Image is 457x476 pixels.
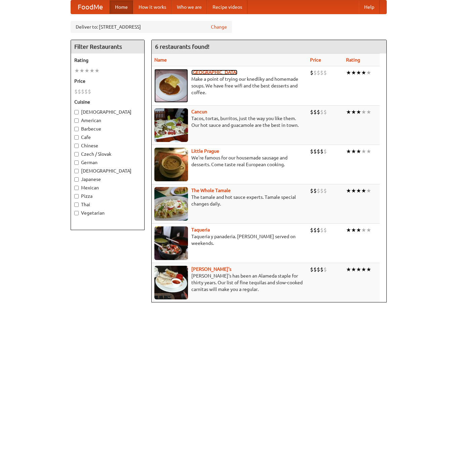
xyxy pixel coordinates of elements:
[361,266,366,273] li: ★
[323,148,327,155] li: $
[74,193,141,199] label: Pizza
[94,67,100,74] li: ★
[351,187,356,194] li: ★
[191,148,219,154] a: Little Prague
[361,69,366,76] li: ★
[74,203,79,207] input: Thai
[346,148,351,155] li: ★
[361,226,366,234] li: ★
[356,187,361,194] li: ★
[320,226,323,234] li: $
[320,148,323,155] li: $
[351,266,356,273] li: ★
[74,210,141,216] label: Vegetarian
[154,194,305,207] p: The tamale and hot sauce experts. Tamale special changes daily.
[88,88,91,95] li: $
[154,148,188,181] img: littleprague.jpg
[346,69,351,76] li: ★
[310,187,313,194] li: $
[317,148,320,155] li: $
[313,266,317,273] li: $
[323,108,327,116] li: $
[317,266,320,273] li: $
[154,69,188,103] img: czechpoint.jpg
[346,226,351,234] li: ★
[191,266,231,272] b: [PERSON_NAME]'s
[74,211,79,215] input: Vegetarian
[154,154,305,168] p: We're famous for our housemade sausage and desserts. Come taste real European cooking.
[74,152,79,156] input: Czech / Slovak
[313,226,317,234] li: $
[154,187,188,221] img: wholetamale.jpg
[313,187,317,194] li: $
[361,148,366,155] li: ★
[310,108,313,116] li: $
[74,176,141,183] label: Japanese
[317,69,320,76] li: $
[191,70,237,75] a: [GEOGRAPHIC_DATA]
[74,186,79,190] input: Mexican
[320,108,323,116] li: $
[356,226,361,234] li: ★
[154,108,188,142] img: cancun.jpg
[74,177,79,182] input: Japanese
[154,226,188,260] img: taqueria.jpg
[71,40,144,53] h4: Filter Restaurants
[346,108,351,116] li: ★
[366,108,371,116] li: ★
[310,57,321,63] a: Price
[74,194,79,198] input: Pizza
[74,151,141,157] label: Czech / Slovak
[351,69,356,76] li: ★
[313,108,317,116] li: $
[359,0,380,14] a: Help
[356,108,361,116] li: ★
[74,125,141,132] label: Barbecue
[366,187,371,194] li: ★
[74,168,141,174] label: [DEMOGRAPHIC_DATA]
[351,148,356,155] li: ★
[320,187,323,194] li: $
[351,108,356,116] li: ★
[351,226,356,234] li: ★
[366,148,371,155] li: ★
[74,159,141,166] label: German
[366,226,371,234] li: ★
[317,108,320,116] li: $
[310,148,313,155] li: $
[323,226,327,234] li: $
[191,227,210,232] a: Taqueria
[74,134,141,141] label: Cafe
[323,187,327,194] li: $
[133,0,172,14] a: How it works
[317,187,320,194] li: $
[71,0,110,14] a: FoodMe
[74,118,79,123] input: American
[323,69,327,76] li: $
[366,266,371,273] li: ★
[191,109,207,114] a: Cancun
[154,115,305,129] p: Tacos, tortas, burritos, just the way you like them. Our hot sauce and guacamole are the best in ...
[346,266,351,273] li: ★
[366,69,371,76] li: ★
[211,24,227,30] a: Change
[154,233,305,247] p: Taqueria y panaderia. [PERSON_NAME] served on weekends.
[191,188,231,193] a: The Whole Tamale
[74,135,79,140] input: Cafe
[74,78,141,84] h5: Price
[320,266,323,273] li: $
[313,148,317,155] li: $
[74,127,79,131] input: Barbecue
[207,0,247,14] a: Recipe videos
[361,108,366,116] li: ★
[74,201,141,208] label: Thai
[154,57,167,63] a: Name
[74,88,78,95] li: $
[78,88,81,95] li: $
[84,88,88,95] li: $
[310,226,313,234] li: $
[323,266,327,273] li: $
[361,187,366,194] li: ★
